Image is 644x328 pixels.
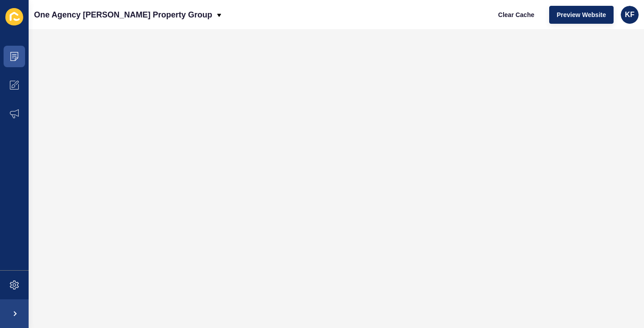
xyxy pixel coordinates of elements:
[491,6,542,24] button: Clear Cache
[498,10,534,19] span: Clear Cache
[549,6,614,24] button: Preview Website
[34,4,212,26] p: One Agency [PERSON_NAME] Property Group
[625,10,634,19] span: KF
[557,10,606,19] span: Preview Website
